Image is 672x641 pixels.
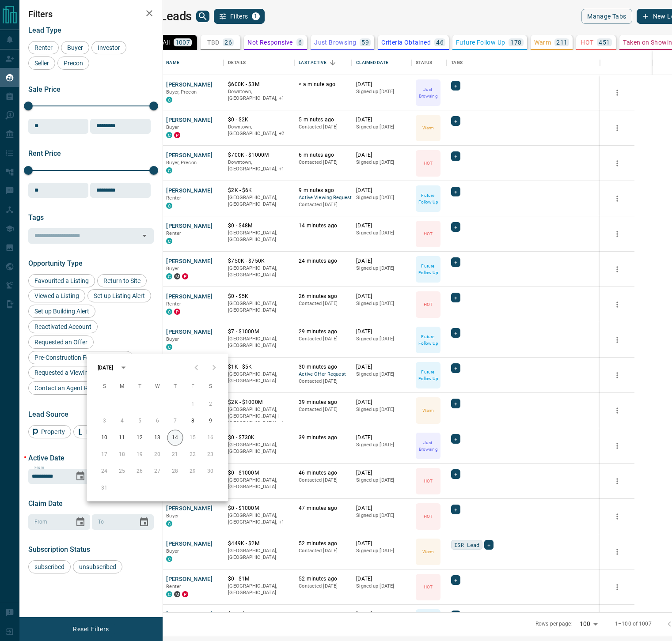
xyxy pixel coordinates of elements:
button: more [611,298,624,311]
p: HOT [424,478,433,484]
button: [PERSON_NAME] [166,293,213,301]
button: more [611,86,624,99]
div: condos.ca [166,132,172,138]
p: Contacted [DATE] [299,201,347,208]
span: + [454,611,457,620]
p: HOT [424,230,433,237]
span: Opportunity Type [28,259,83,268]
span: Renter [31,44,56,51]
span: Rent Price [28,149,61,158]
div: Tags [451,50,463,75]
span: + [454,117,457,125]
span: Sunday [97,378,113,396]
p: Signed up [DATE] [356,336,407,343]
p: Contacted [DATE] [299,300,347,307]
p: $2K - $6K [228,187,290,194]
p: Not Responsive [247,39,293,45]
p: [DATE] [356,293,407,300]
p: $0 - $730K [228,434,290,441]
button: Reset Filters [67,622,114,637]
p: 451 [599,39,610,45]
p: $600K - $3M [228,81,290,88]
p: [DATE] [356,363,407,371]
div: Set up Building Alert [28,305,95,318]
span: + [454,258,457,267]
p: 29 minutes ago [299,328,347,336]
button: [PERSON_NAME] [166,540,213,548]
span: Requested a Viewing [31,369,95,376]
p: Toronto [228,159,290,173]
span: 1 [253,13,259,19]
span: Buyer, Precon [166,160,197,166]
p: $0 - $1M [228,575,290,583]
span: + [454,470,457,479]
p: TBD [207,39,219,45]
span: unsubscribed [76,563,119,570]
div: + [451,575,460,585]
span: Renter [166,195,181,201]
p: [GEOGRAPHIC_DATA], [GEOGRAPHIC_DATA] [228,583,290,596]
button: more [611,475,624,488]
p: [GEOGRAPHIC_DATA], [GEOGRAPHIC_DATA] [228,265,290,279]
button: Choose date [72,513,89,531]
p: [GEOGRAPHIC_DATA], [GEOGRAPHIC_DATA] [228,547,290,561]
p: $0 - $48M [228,222,290,230]
button: Manage Tabs [581,9,632,24]
p: Signed up [DATE] [356,583,407,590]
p: Contacted [DATE] [299,477,347,484]
div: + [451,434,460,444]
div: condos.ca [166,203,172,209]
span: Investor [95,44,123,51]
p: [DATE] [356,469,407,477]
span: Tuesday [132,378,148,396]
div: condos.ca [166,167,172,173]
p: 1007 [175,39,190,45]
p: Signed up [DATE] [356,371,407,378]
button: [PERSON_NAME] [166,257,213,266]
span: Lead Type [28,26,61,34]
p: [DATE] [356,399,407,406]
p: 6 [298,39,302,45]
span: Wednesday [150,378,166,396]
span: Monday [114,378,130,396]
button: [PERSON_NAME] [166,151,213,160]
span: Reactivated Account [31,323,95,330]
div: Property [28,425,71,438]
button: more [611,157,624,170]
div: Precon [57,57,89,70]
div: Last Active [294,50,352,75]
p: [GEOGRAPHIC_DATA], [GEOGRAPHIC_DATA] [228,441,290,455]
p: Contacted [DATE] [299,124,347,131]
p: 5 minutes ago [299,116,347,124]
button: more [611,333,624,347]
p: Signed up [DATE] [356,406,407,413]
div: + [451,293,460,302]
p: Contacted [DATE] [299,159,347,166]
div: mrloft.ca [174,273,180,279]
button: more [611,369,624,382]
div: condos.ca [166,273,172,279]
p: Future Follow Up [417,192,440,205]
div: + [451,363,460,373]
div: subscribed [28,560,71,573]
p: Signed up [DATE] [356,159,407,166]
span: Tags [28,213,44,222]
p: Just Browsing [417,86,440,99]
p: [DATE] [356,116,407,124]
div: + [484,540,494,550]
h2: Filters [28,9,154,19]
p: Signed up [DATE] [356,300,407,307]
p: Toronto [228,512,290,526]
p: 59 [361,39,369,45]
span: Thursday [167,378,183,396]
p: Criteria Obtained [381,39,431,45]
div: condos.ca [166,520,172,527]
div: + [451,257,460,267]
button: Filters1 [214,9,265,24]
div: mrloft.ca [174,591,180,597]
p: Warm [422,407,434,414]
button: Choose date, selected date is Aug 8, 2025 [72,468,89,485]
button: 10 [97,430,113,446]
span: Set up Listing Alert [91,292,148,299]
p: Toronto [228,406,290,427]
